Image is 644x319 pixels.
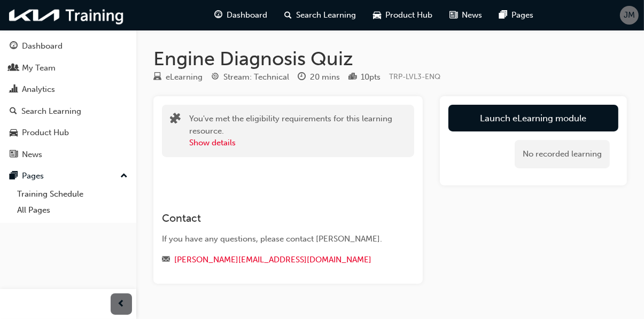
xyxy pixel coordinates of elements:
div: You've met the eligibility requirements for this learning resource. [189,113,406,149]
a: Analytics [4,80,132,99]
a: news-iconNews [441,4,491,26]
span: email-icon [162,255,170,265]
span: search-icon [10,107,17,116]
div: Points [348,71,381,84]
h3: Contact [162,212,414,224]
span: JM [624,9,635,21]
div: Duration [298,71,340,84]
div: Email [162,253,414,267]
span: guage-icon [215,9,223,22]
span: Search Learning [297,9,356,21]
span: people-icon [10,64,18,73]
div: 20 mins [310,71,340,83]
span: prev-icon [118,298,126,311]
h1: Engine Diagnosis Quiz [153,47,627,71]
a: Search Learning [4,102,132,121]
a: car-iconProduct Hub [365,4,441,26]
span: Product Hub [386,9,433,21]
span: target-icon [211,73,219,82]
div: Dashboard [22,40,63,52]
span: pages-icon [500,9,508,22]
div: If you have any questions, please contact [PERSON_NAME]. [162,233,414,245]
div: Type [153,71,203,84]
a: pages-iconPages [491,4,542,26]
span: Learning resource code [389,72,440,81]
span: Pages [512,9,534,21]
span: podium-icon [348,73,356,82]
button: DashboardMy TeamAnalyticsSearch LearningProduct HubNews [4,34,132,166]
span: chart-icon [10,85,18,95]
span: up-icon [120,169,128,183]
button: Pages [4,166,132,186]
span: news-icon [10,150,18,160]
div: Analytics [22,83,55,96]
a: All Pages [13,202,132,219]
img: kia-training [5,4,128,26]
div: News [22,149,42,161]
span: News [462,9,483,21]
span: news-icon [450,9,458,22]
span: clock-icon [298,73,306,82]
span: search-icon [285,9,292,22]
a: guage-iconDashboard [206,4,276,26]
a: Launch eLearning module [448,105,618,131]
span: learningResourceType_ELEARNING-icon [153,73,161,82]
div: Stream [211,71,289,84]
button: Show details [189,137,236,149]
span: Dashboard [227,9,268,21]
span: pages-icon [10,172,18,181]
div: Stream: Technical [223,71,289,83]
div: eLearning [166,71,203,83]
div: No recorded learning [515,140,610,168]
a: News [4,145,132,165]
div: 10 pts [361,71,381,83]
a: [PERSON_NAME][EMAIL_ADDRESS][DOMAIN_NAME] [174,255,371,264]
div: My Team [22,62,56,74]
a: My Team [4,58,132,78]
a: Product Hub [4,123,132,143]
span: guage-icon [10,42,18,51]
span: car-icon [10,128,18,138]
div: Search Learning [21,105,81,118]
button: JM [620,6,639,25]
a: Training Schedule [13,186,132,203]
a: search-iconSearch Learning [276,4,365,26]
span: puzzle-icon [170,114,181,126]
a: Dashboard [4,36,132,56]
div: Product Hub [22,127,69,139]
div: Pages [22,170,44,182]
span: car-icon [374,9,382,22]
